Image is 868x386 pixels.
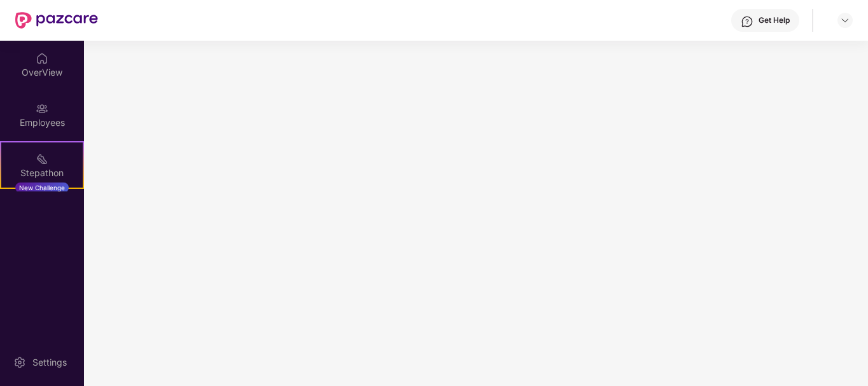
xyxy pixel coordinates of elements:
[36,52,48,65] img: svg+xml;base64,PHN2ZyBpZD0iSG9tZSIgeG1sbnM9Imh0dHA6Ly93d3cudzMub3JnLzIwMDAvc3ZnIiB3aWR0aD0iMjAiIG...
[36,153,48,165] img: svg+xml;base64,PHN2ZyB4bWxucz0iaHR0cDovL3d3dy53My5vcmcvMjAwMC9zdmciIHdpZHRoPSIyMSIgaGVpZ2h0PSIyMC...
[36,102,48,115] img: svg+xml;base64,PHN2ZyBpZD0iRW1wbG95ZWVzIiB4bWxucz0iaHR0cDovL3d3dy53My5vcmcvMjAwMC9zdmciIHdpZHRoPS...
[759,15,790,25] div: Get Help
[15,12,98,29] img: New Pazcare Logo
[15,183,69,193] div: New Challenge
[741,15,753,28] img: svg+xml;base64,PHN2ZyBpZD0iSGVscC0zMngzMiIgeG1sbnM9Imh0dHA6Ly93d3cudzMub3JnLzIwMDAvc3ZnIiB3aWR0aD...
[29,356,71,369] div: Settings
[1,167,83,179] div: Stepathon
[13,356,26,369] img: svg+xml;base64,PHN2ZyBpZD0iU2V0dGluZy0yMHgyMCIgeG1sbnM9Imh0dHA6Ly93d3cudzMub3JnLzIwMDAvc3ZnIiB3aW...
[840,15,850,25] img: svg+xml;base64,PHN2ZyBpZD0iRHJvcGRvd24tMzJ4MzIiIHhtbG5zPSJodHRwOi8vd3d3LnczLm9yZy8yMDAwL3N2ZyIgd2...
